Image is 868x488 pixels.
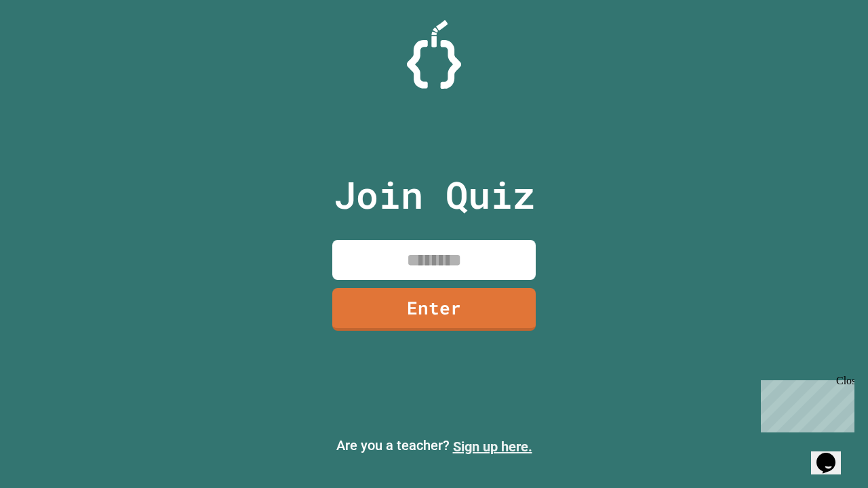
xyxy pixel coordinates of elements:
div: Chat with us now!Close [5,5,94,86]
iframe: chat widget [755,375,854,432]
p: Join Quiz [334,167,535,223]
p: Are you a teacher? [11,435,857,457]
iframe: chat widget [811,434,854,474]
a: Enter [332,288,536,331]
img: Logo.svg [407,20,461,89]
a: Sign up here. [453,439,532,455]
